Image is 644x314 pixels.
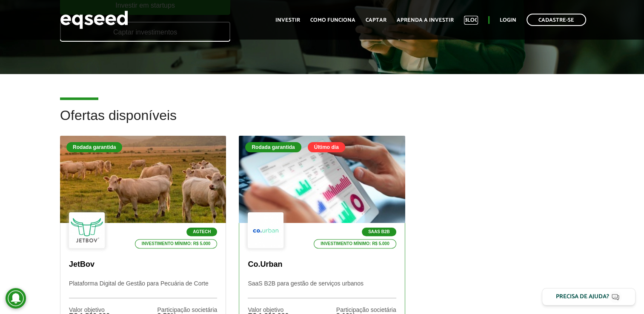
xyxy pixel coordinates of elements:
p: SaaS B2B [362,228,396,236]
div: Participação societária [157,307,217,313]
div: Participação societária [336,307,396,313]
a: Aprenda a investir [397,17,454,23]
div: Valor objetivo [248,307,289,313]
p: JetBov [69,260,217,269]
div: Rodada garantida [66,142,122,152]
div: Rodada garantida [245,142,301,152]
a: Como funciona [310,17,355,23]
p: Agtech [186,228,217,236]
a: Captar [366,17,386,23]
a: Cadastre-se [527,14,586,26]
p: Investimento mínimo: R$ 5.000 [314,239,396,248]
p: Investimento mínimo: R$ 5.000 [135,239,218,248]
div: Valor objetivo [69,307,110,313]
p: Co.Urban [248,260,396,269]
p: Plataforma Digital de Gestão para Pecuária de Corte [69,280,217,298]
img: EqSeed [60,9,128,31]
p: SaaS B2B para gestão de serviços urbanos [248,280,396,298]
a: Investir [275,17,300,23]
a: Blog [464,17,478,23]
a: Login [500,17,516,23]
h2: Ofertas disponíveis [60,108,584,136]
div: Último dia [308,142,345,152]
